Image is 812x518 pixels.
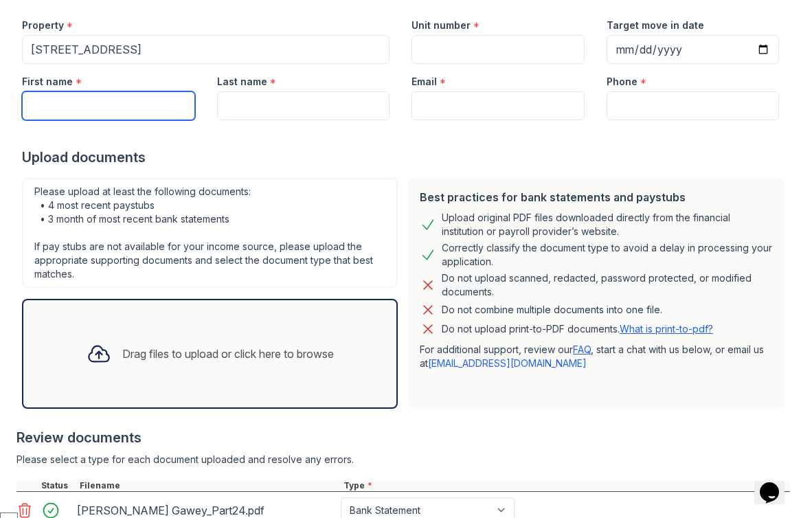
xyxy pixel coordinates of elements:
div: Please upload at least the following documents: • 4 most recent paystubs • 3 month of most recent... [22,178,398,288]
div: Drag files to upload or click here to browse [122,346,334,362]
p: For additional support, review our , start a chat with us below, or email us at [420,343,774,370]
label: Phone [607,75,638,89]
div: Upload original PDF files downloaded directly from the financial institution or payroll provider’... [442,211,774,238]
div: Type [341,480,790,491]
label: Email [411,75,437,89]
iframe: chat widget [754,463,798,504]
p: Do not upload print-to-PDF documents. [442,322,713,336]
a: FAQ [573,344,591,355]
div: Do not combine multiple documents into one file. [442,302,662,318]
label: First name [22,75,73,89]
label: Target move in date [607,19,704,32]
div: Correctly classify the document type to avoid a delay in processing your application. [442,241,774,269]
div: Do not upload scanned, redacted, password protected, or modified documents. [442,271,774,299]
div: Best practices for bank statements and paystubs [420,189,774,205]
a: [EMAIL_ADDRESS][DOMAIN_NAME] [428,357,587,369]
label: Unit number [411,19,471,32]
label: Property [22,19,64,32]
div: Upload documents [22,148,790,167]
label: Last name [217,75,267,89]
a: What is print-to-pdf? [620,323,713,335]
div: Review documents [16,428,790,447]
div: Please select a type for each document uploaded and resolve any errors. [16,453,790,466]
div: Status [38,480,77,491]
div: Filename [77,480,341,491]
